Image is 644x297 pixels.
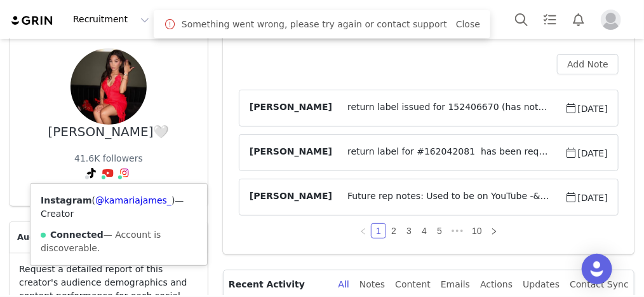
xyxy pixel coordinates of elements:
[30,93,264,103] span: Like & comment on at least 3 posts on our Instagram
[332,145,565,160] span: return label for #162042081⁩ has been requested
[158,5,231,34] button: Contacts
[250,100,332,116] span: [PERSON_NAME]
[490,228,498,235] i: icon: right
[401,223,417,238] li: 3
[432,223,447,238] li: 5
[359,228,367,235] i: icon: left
[231,5,304,34] button: Program
[565,100,608,116] span: [DATE]
[447,223,467,238] li: Next 5 Pages
[402,224,416,238] a: 3
[48,125,169,139] div: [PERSON_NAME]🤍
[467,223,486,238] li: 10
[507,5,535,34] button: Search
[565,5,593,34] button: Notifications
[239,93,264,103] a: HERE
[582,254,612,284] div: Open Intercom Messenger
[601,10,621,30] img: placeholder-profile.jpg
[371,223,386,238] li: 1
[536,5,564,34] a: Tasks
[593,10,634,30] button: Profile
[92,195,175,205] span: ( )
[565,145,608,160] span: [DATE]
[65,5,157,34] button: Recruitment
[41,195,92,205] strong: Instagram
[387,224,401,238] a: 2
[10,15,55,27] img: grin logo
[332,190,565,205] span: Future rep notes: Used to be on YouTube -&gt; switched to TikTok contract for 3 months wants to b...
[250,145,332,160] span: [PERSON_NAME]
[373,5,446,34] a: Community
[372,224,386,238] a: 1
[417,224,431,238] a: 4
[332,100,565,116] span: return label issued for 152406670 (has not been returned) return label issued for 154099762 (has ...
[50,230,104,240] strong: Connected
[386,223,401,238] li: 2
[119,168,130,178] img: instagram.svg
[456,19,480,29] a: Close
[433,224,446,238] a: 5
[486,223,502,238] li: Next Page
[565,190,608,205] span: [DATE]
[417,223,432,238] li: 4
[5,5,278,36] p: Hi [PERSON_NAME], You order has been accepted!
[356,223,371,238] li: Previous Page
[70,48,147,125] img: c7aa3ff5-40a3-442d-9fe4-2d44c4cbc3ff.jpg
[5,5,278,46] p: Hey [PERSON_NAME], Your proposal has been accepted! We're so excited to have you be apart of the ...
[5,45,278,65] p: Please stay in touch with your account manager once you receive your package.
[557,54,619,74] button: Add Note
[250,190,332,205] span: [PERSON_NAME]
[17,231,100,244] span: Audience Reports
[95,195,171,205] a: @kamariajames_
[30,113,196,123] span: Sit tight and relax until your order delivers!
[5,74,54,84] strong: Next Steps:
[468,224,486,238] a: 10
[304,5,373,34] button: Content
[30,103,137,113] span: Ensure this link in your bio:
[182,18,447,31] span: Something went wrong, please try again or contact support
[447,223,467,238] span: •••
[74,152,143,165] div: 41.6K followers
